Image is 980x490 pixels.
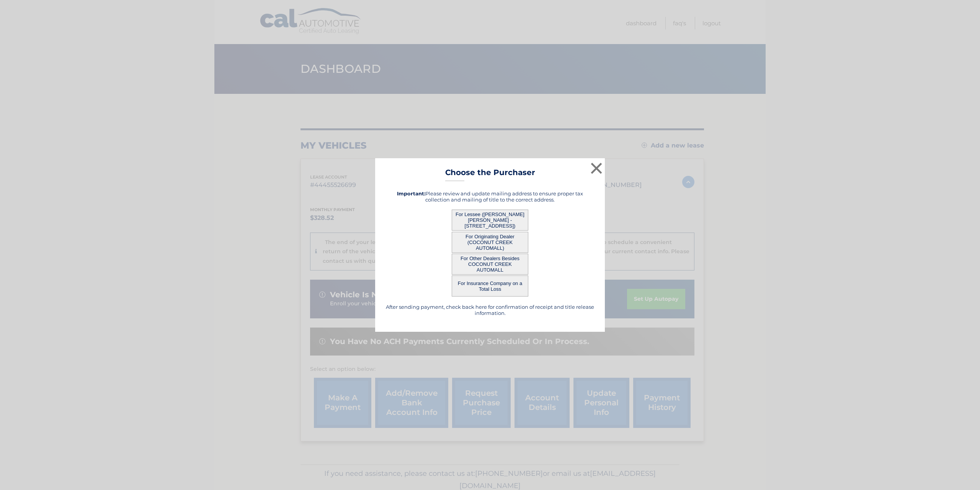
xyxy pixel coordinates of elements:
[452,210,528,231] button: For Lessee ([PERSON_NAME] [PERSON_NAME] - [STREET_ADDRESS])
[397,190,425,197] strong: Important:
[385,304,595,316] h5: After sending payment, check back here for confirmation of receipt and title release information.
[452,275,528,297] button: For Insurance Company on a Total Loss
[445,168,535,181] h3: Choose the Purchaser
[589,161,604,176] button: ×
[385,190,595,203] h5: Please review and update mailing address to ensure proper tax collection and mailing of title to ...
[452,254,528,275] button: For Other Dealers Besides COCONUT CREEK AUTOMALL
[452,232,528,253] button: For Originating Dealer (COCONUT CREEK AUTOMALL)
